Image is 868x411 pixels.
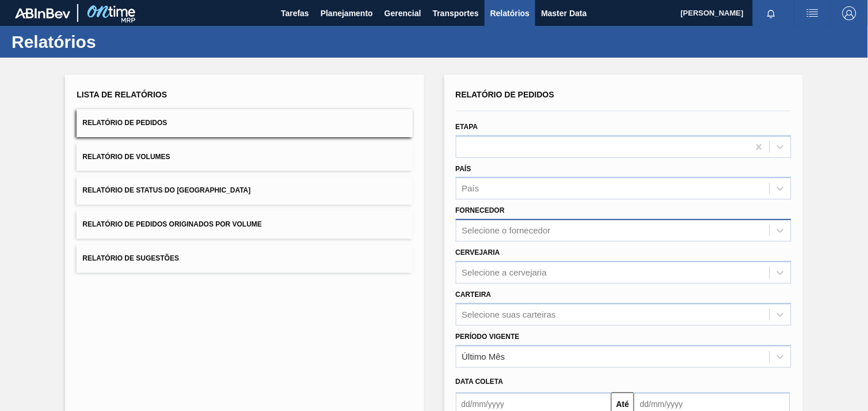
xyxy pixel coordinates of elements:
[12,35,216,48] h1: Relatórios
[456,291,492,299] label: Carteira
[462,226,551,236] div: Selecione o fornecedor
[77,176,412,205] button: Relatório de Status do [GEOGRAPHIC_DATA]
[77,90,167,99] span: Lista de Relatórios
[82,119,167,127] span: Relatório de Pedidos
[456,206,505,214] label: Fornecedor
[456,165,471,173] label: País
[456,90,555,99] span: Relatório de Pedidos
[541,6,587,20] span: Master Data
[433,6,479,20] span: Transportes
[462,267,547,277] div: Selecione a cervejaria
[456,248,500,257] label: Cervejaria
[82,220,262,228] span: Relatório de Pedidos Originados por Volume
[82,153,170,161] span: Relatório de Volumes
[82,186,250,194] span: Relatório de Status do [GEOGRAPHIC_DATA]
[456,333,520,341] label: Período Vigente
[462,310,556,319] div: Selecione suas carteiras
[462,352,505,361] div: Último Mês
[384,6,421,20] span: Gerencial
[77,244,412,273] button: Relatório de Sugestões
[462,184,479,194] div: País
[77,210,412,239] button: Relatório de Pedidos Originados por Volume
[77,143,412,171] button: Relatório de Volumes
[15,8,70,18] img: TNhmsLtSVTkK8tSr43FrP2fwEKptu5GPRR3wAAAABJRU5ErkJggg==
[456,123,478,131] label: Etapa
[281,6,309,20] span: Tarefas
[843,6,856,20] img: Logout
[806,6,820,20] img: userActions
[753,5,790,21] button: Notificações
[82,254,179,262] span: Relatório de Sugestões
[321,6,373,20] span: Planejamento
[456,378,504,386] span: Data coleta
[490,6,530,20] span: Relatórios
[77,109,412,137] button: Relatório de Pedidos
